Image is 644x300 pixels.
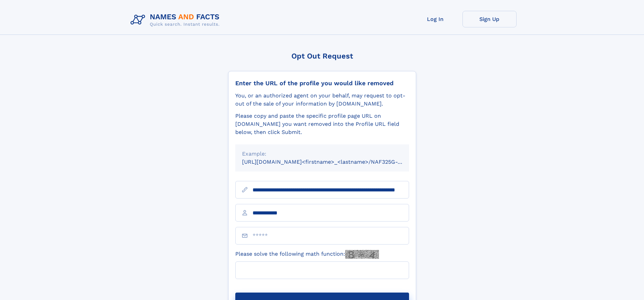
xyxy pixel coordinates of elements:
a: Log In [408,11,462,27]
small: [URL][DOMAIN_NAME]<firstname>_<lastname>/NAF325G-xxxxxxxx [242,159,422,165]
div: Example: [242,150,402,158]
img: Logo Names and Facts [128,11,225,29]
div: Opt Out Request [228,52,416,60]
div: You, or an authorized agent on your behalf, may request to opt-out of the sale of your informatio... [235,92,409,108]
a: Sign Up [462,11,517,27]
label: Please solve the following math function: [235,250,379,259]
div: Please copy and paste the specific profile page URL on [DOMAIN_NAME] you want removed into the Pr... [235,112,409,136]
div: Enter the URL of the profile you would like removed [235,79,409,87]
